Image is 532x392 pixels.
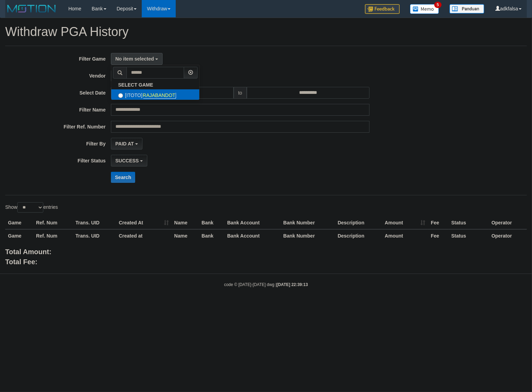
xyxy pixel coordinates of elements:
img: Feedback.jpg [365,4,400,14]
img: panduan.png [450,4,484,14]
th: Bank Number [280,216,335,229]
a: SELECT GAME [111,80,199,89]
span: to [234,87,247,99]
label: Show entries [5,202,58,213]
button: SUCCESS [111,155,148,167]
span: 5 [434,2,442,8]
span: No item selected [115,56,154,62]
b: Total Amount: [5,248,51,256]
th: Ref. Num [33,229,73,242]
input: [ITOTO]RAJABANDOT [118,93,123,98]
th: Ref. Num [33,216,73,229]
th: Fee [428,216,448,229]
th: Bank Account [225,229,281,242]
b: SELECT GAME [118,82,153,88]
th: Fee [428,229,448,242]
b: Total Fee: [5,258,37,266]
th: Bank [199,229,225,242]
th: Game [5,216,33,229]
th: Bank Account [225,216,281,229]
select: Showentries [17,202,43,213]
th: Trans. UID [73,216,116,229]
th: Bank Number [280,229,335,242]
button: PAID AT [111,138,142,150]
img: MOTION_logo.png [5,3,58,14]
th: Created At [116,216,172,229]
img: Button%20Memo.svg [410,4,439,14]
label: [ITOTO] [111,89,199,100]
th: Created at [116,229,172,242]
th: Operator [489,216,527,229]
th: Trans. UID [73,229,116,242]
button: No item selected [111,53,163,65]
small: code © [DATE]-[DATE] dwg | [224,282,308,287]
th: Description [335,229,382,242]
th: Operator [489,229,527,242]
em: RAJABANDOT [142,92,176,98]
span: SUCCESS [115,158,139,163]
th: Amount [382,229,428,242]
th: Game [5,229,33,242]
th: Description [335,216,382,229]
strong: [DATE] 22:39:13 [277,282,308,287]
th: Status [448,229,489,242]
span: PAID AT [115,141,134,146]
h1: Withdraw PGA History [5,25,527,39]
th: Status [448,216,489,229]
th: Amount [382,216,428,229]
th: Name [172,216,199,229]
th: Name [172,229,199,242]
button: Search [111,172,136,183]
th: Bank [199,216,225,229]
